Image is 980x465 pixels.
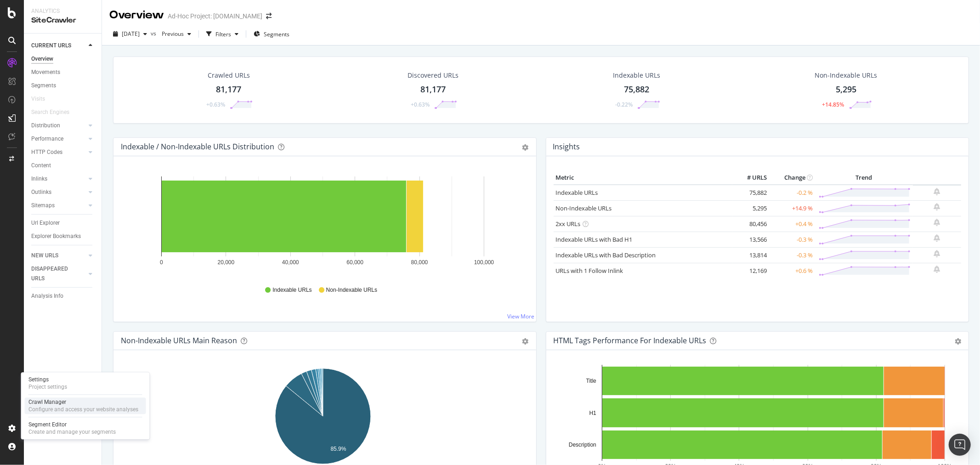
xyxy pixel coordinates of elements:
[216,84,241,96] div: 81,177
[411,101,430,108] div: +0.63%
[522,144,529,151] div: gear
[553,141,580,153] h4: Insights
[769,185,815,201] td: -0.2 %
[158,27,195,41] button: Previous
[264,30,289,38] span: Segments
[31,232,81,241] div: Explorer Bookmarks
[31,81,56,91] div: Segments
[769,232,815,247] td: -0.3 %
[732,263,769,278] td: 12,169
[31,174,47,184] div: Inlinks
[408,71,459,80] div: Discovered URLs
[346,259,363,266] text: 60,000
[31,251,58,261] div: NEW URLS
[836,84,856,96] div: 5,295
[568,442,596,448] text: Description
[121,171,525,278] svg: A chart.
[25,375,146,391] a: SettingsProject settings
[208,71,250,80] div: Crawled URLs
[615,101,633,108] div: -0.22%
[31,161,95,170] a: Content
[206,101,225,108] div: +0.63%
[624,84,649,96] div: 75,882
[31,121,86,130] a: Distribution
[31,187,86,197] a: Outlinks
[28,376,67,383] div: Settings
[822,101,844,108] div: +14.85%
[31,264,86,284] a: DISAPPEARED URLS
[934,250,940,257] div: bell-plus
[121,142,274,151] div: Indexable / Non-Indexable URLs Distribution
[732,247,769,263] td: 13,814
[934,219,940,226] div: bell-plus
[613,71,660,80] div: Indexable URLs
[31,161,51,170] div: Content
[31,108,69,117] div: Search Engines
[28,406,138,413] div: Configure and access your website analyses
[732,216,769,232] td: 80,456
[31,134,63,144] div: Performance
[250,27,293,41] button: Segments
[168,11,262,21] div: Ad-Hoc Project: [DOMAIN_NAME]
[31,201,55,210] div: Sitemaps
[272,286,312,294] span: Indexable URLs
[31,94,45,104] div: Visits
[25,397,146,414] a: Crawl ManagerConfigure and access your website analyses
[31,68,95,77] a: Movements
[31,108,79,117] a: Search Engines
[331,446,346,452] text: 85.9%
[203,27,242,41] button: Filters
[31,187,51,197] div: Outlinks
[326,286,377,294] span: Non-Indexable URLs
[31,41,86,51] a: CURRENT URLS
[556,251,656,259] a: Indexable URLs with Bad Description
[31,291,63,301] div: Analysis Info
[28,398,138,406] div: Crawl Manager
[769,263,815,278] td: +0.6 %
[769,171,815,185] th: Change
[151,29,158,37] span: vs
[31,121,60,130] div: Distribution
[556,267,623,275] a: URLs with 1 Follow Inlink
[815,171,913,185] th: Trend
[31,218,60,228] div: Url Explorer
[934,234,940,242] div: bell-plus
[31,15,94,26] div: SiteCrawler
[31,7,94,15] div: Analytics
[31,201,86,210] a: Sitemaps
[556,188,598,197] a: Indexable URLs
[554,336,707,345] div: HTML Tags Performance for Indexable URLs
[815,71,878,80] div: Non-Indexable URLs
[160,259,163,266] text: 0
[31,291,95,301] a: Analysis Info
[31,41,71,51] div: CURRENT URLS
[31,251,86,261] a: NEW URLS
[28,428,116,436] div: Create and manage your segments
[769,247,815,263] td: -0.3 %
[508,312,535,320] a: View More
[266,13,272,19] div: arrow-right-arrow-left
[31,218,95,228] a: Url Explorer
[31,68,60,77] div: Movements
[589,410,596,416] text: H1
[282,259,299,266] text: 40,000
[769,216,815,232] td: +0.4 %
[556,204,612,212] a: Non-Indexable URLs
[955,338,961,345] div: gear
[31,54,95,64] a: Overview
[31,147,86,157] a: HTTP Codes
[218,259,235,266] text: 20,000
[121,336,237,345] div: Non-Indexable URLs Main Reason
[31,54,53,64] div: Overview
[158,30,184,38] span: Previous
[949,434,971,456] div: Open Intercom Messenger
[934,266,940,273] div: bell-plus
[586,378,596,384] text: Title
[31,232,95,241] a: Explorer Bookmarks
[769,200,815,216] td: +14.9 %
[31,174,86,184] a: Inlinks
[934,188,940,195] div: bell-plus
[28,421,116,428] div: Segment Editor
[522,338,529,345] div: gear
